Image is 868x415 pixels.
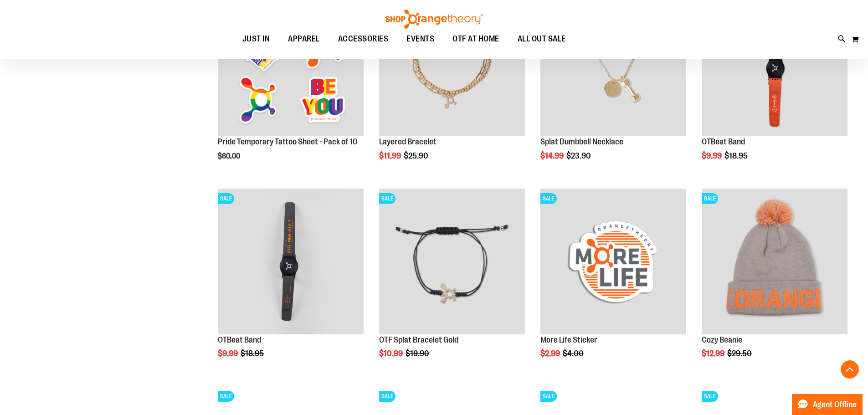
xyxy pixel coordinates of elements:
[218,152,241,160] span: $60.00
[702,349,726,358] span: $12.99
[702,335,742,344] a: Cozy Beanie
[379,335,458,344] a: OTF Splat Bracelet Gold
[566,151,592,160] span: $23.90
[218,391,234,402] span: SALE
[406,349,431,358] span: $19.90
[379,193,395,204] span: SALE
[242,29,270,49] span: JUST IN
[563,349,585,358] span: $4.00
[702,151,723,160] span: $9.99
[218,189,364,334] img: OTBeat Band
[540,391,557,402] span: SALE
[540,335,597,344] a: More Life Sticker
[540,189,686,336] a: Product image for More Life StickerSALE
[379,189,525,336] a: Product image for Splat Bracelet GoldSALE
[518,29,566,49] span: ALL OUT SALE
[338,29,389,49] span: ACCESSORIES
[540,189,686,334] img: Product image for More Life Sticker
[375,184,529,382] div: product
[218,335,261,344] a: OTBeat Band
[540,137,623,146] a: Splat Dumbbell Necklace
[379,151,402,160] span: $11.99
[792,394,863,415] button: Agent Offline
[218,349,239,358] span: $9.99
[727,349,753,358] span: $29.50
[241,349,265,358] span: $18.95
[218,189,364,336] a: OTBeat BandSALE
[702,193,718,204] span: SALE
[452,29,499,49] span: OTF AT HOME
[702,189,847,336] a: Main view of OTF Cozy Scarf GreySALE
[288,29,320,49] span: APPAREL
[540,193,557,204] span: SALE
[379,349,404,358] span: $10.99
[379,137,437,146] a: Layered Bracelet
[379,391,395,402] span: SALE
[406,29,434,49] span: EVENTS
[213,184,368,382] div: product
[540,349,561,358] span: $2.99
[404,151,430,160] span: $25.90
[379,189,525,334] img: Product image for Splat Bracelet Gold
[540,151,565,160] span: $14.99
[702,391,718,402] span: SALE
[702,137,745,146] a: OTBeat Band
[841,360,859,379] button: Back To Top
[218,193,234,204] span: SALE
[724,151,749,160] span: $18.95
[697,184,852,382] div: product
[218,137,358,146] a: Pride Temporary Tattoo Sheet - Pack of 10
[702,189,847,334] img: Main view of OTF Cozy Scarf Grey
[813,400,857,409] span: Agent Offline
[384,10,484,29] img: Shop Orangetheory
[536,184,691,382] div: product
